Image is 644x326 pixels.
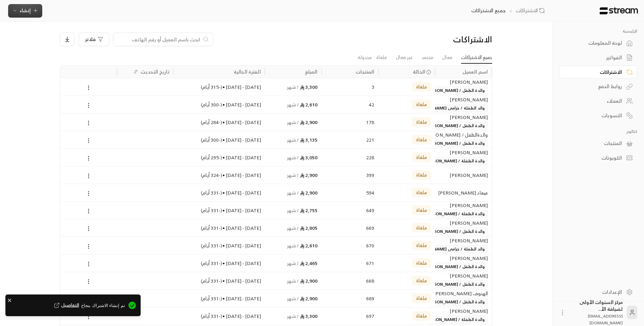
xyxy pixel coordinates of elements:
div: 2,465 [269,254,318,272]
div: 2,900 [269,272,318,289]
span: والدة الطفلة / [PERSON_NAME] [422,157,488,165]
div: ميعاد [PERSON_NAME] [439,184,488,201]
button: Sort [132,68,140,76]
span: والدة الطفل / [PERSON_NAME] [423,263,488,271]
a: متجمد [422,52,433,63]
div: الاشتراكات [389,34,492,45]
span: ملغاة [416,260,427,266]
div: 2,900 [269,166,318,184]
span: / شهر [287,206,299,215]
div: [PERSON_NAME] [439,114,488,121]
div: 689 [326,290,375,307]
span: والد الطفلة / خزامى [PERSON_NAME] [412,104,488,112]
div: [DATE] - [DATE] • ( -331 أيام ) [178,184,261,201]
a: الاشتراكات [559,65,637,79]
div: [DATE] - [DATE] • ( -331 أيام ) [178,254,261,272]
span: ملغاة [416,154,427,161]
div: 2,805 [269,219,318,237]
span: والدة الطفل / [PERSON_NAME] [423,298,488,306]
div: [PERSON_NAME] [439,166,488,184]
span: ملغاة [416,207,427,213]
div: [PERSON_NAME] [439,237,488,244]
a: غير فعال [396,52,413,63]
div: الكوبونات [568,155,622,161]
div: الاشتراكات [568,69,622,76]
span: والدة الطفل / [PERSON_NAME] [423,122,488,130]
div: 2,610 [269,237,318,254]
a: لوحة المعلومات [559,37,637,50]
button: فلاتر [79,33,109,46]
span: ملغاة [416,119,427,125]
div: [DATE] - [DATE] • ( -284 أيام ) [178,114,261,131]
div: 697 [326,307,375,325]
button: التفاصيل [53,302,79,309]
span: / شهر [287,118,299,126]
a: الإعدادات [559,285,637,299]
span: ملغاة [416,136,427,143]
a: المنتجات [559,137,637,150]
span: الحالة [413,68,425,75]
button: إنشاء [8,4,42,18]
img: Logo [599,7,639,15]
div: والدةالطفل / [PERSON_NAME] [439,131,488,139]
div: المبلغ [305,67,318,76]
span: / شهر [287,83,299,91]
div: العملاء [568,98,622,104]
div: [DATE] - [DATE] • ( -300 أيام ) [178,96,261,113]
span: / شهر [287,136,299,144]
a: الكوبونات [559,151,637,165]
span: / شهر [287,224,299,232]
span: والدة الطفلة / [PERSON_NAME] [422,210,488,218]
span: / شهر [287,100,299,109]
span: / شهر [287,188,299,197]
a: التسويات [559,109,637,122]
div: [PERSON_NAME] [439,202,488,209]
div: 178 [326,114,375,131]
a: الفواتير [559,51,637,64]
div: 2,900 [269,290,318,307]
div: 399 [326,166,375,184]
nav: breadcrumb [471,7,547,14]
span: / شهر [287,171,299,179]
div: 228 [326,149,375,166]
span: ملغاة [416,189,427,196]
a: العملاء [559,95,637,108]
span: فلاتر [85,37,96,42]
div: الفواتير [568,54,622,61]
div: 3 [326,78,375,96]
div: [DATE] - [DATE] • ( -300 أيام ) [178,131,261,148]
span: والد الطفلة / خزامى [PERSON_NAME] [412,245,488,253]
span: ملغاة [416,242,427,249]
div: 649 [326,202,375,219]
span: والدة الطفل / [PERSON_NAME] [PERSON_NAME] [390,280,488,288]
a: الاشتراكات [516,7,547,14]
span: والدة الطفلة / [PERSON_NAME] [422,315,488,324]
div: اسم العميل [462,67,488,76]
span: والدة الطفل / [PERSON_NAME] [423,227,488,236]
div: الفترة الحالية [234,67,261,76]
div: 2,610 [269,96,318,113]
div: مركز السنوات الأولى لضيافة الأ... [570,299,623,326]
div: 2,900 [269,114,318,131]
a: روابط الدفع [559,80,637,93]
span: / شهر [287,153,299,162]
div: تاريخ التحديث [141,67,170,76]
div: [DATE] - [DATE] • ( -331 أيام ) [178,202,261,219]
span: ملغاة [416,101,427,108]
div: المنتجات [568,140,622,147]
div: الإعدادات [568,289,622,296]
div: [DATE] - [DATE] • ( -331 أيام ) [178,290,261,307]
div: [PERSON_NAME] [439,149,488,156]
p: الرئيسية [559,28,637,34]
span: / شهر [287,277,299,285]
div: 594 [326,184,375,201]
div: 3,050 [269,149,318,166]
a: فعال [442,52,452,63]
div: 3,300 [269,78,318,96]
p: جميع الاشتراكات [471,7,506,14]
div: لوحة المعلومات [568,40,622,46]
div: الهنوف [PERSON_NAME] طيب [439,290,488,297]
span: / شهر [287,294,299,303]
button: close [7,297,12,303]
